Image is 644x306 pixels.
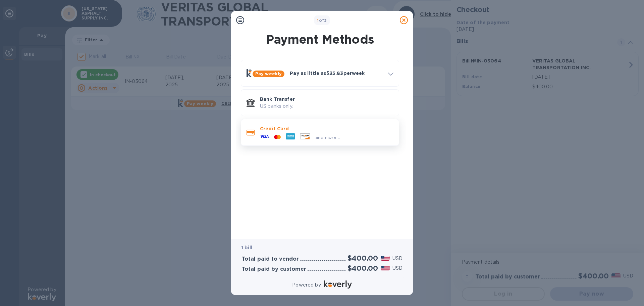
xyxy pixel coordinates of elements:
img: USD [381,256,390,261]
b: 1 bill [241,245,252,250]
img: USD [381,266,390,270]
p: USD [392,255,402,262]
p: Credit Card [260,125,393,132]
h3: Total paid by customer [241,266,306,272]
p: USD [392,265,402,272]
h3: Total paid to vendor [241,256,299,262]
p: US banks only. [260,103,393,110]
p: Pay as little as $35.83 per week [290,70,383,77]
p: Bank Transfer [260,96,393,102]
h2: $400.00 [347,264,378,272]
p: Powered by [292,281,321,289]
span: and more... [315,135,340,140]
h1: Payment Methods [239,32,400,46]
b: Pay weekly [255,71,282,76]
img: Logo [324,280,352,289]
span: 1 [317,18,319,23]
h2: $400.00 [347,254,378,262]
b: of 3 [317,18,327,23]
